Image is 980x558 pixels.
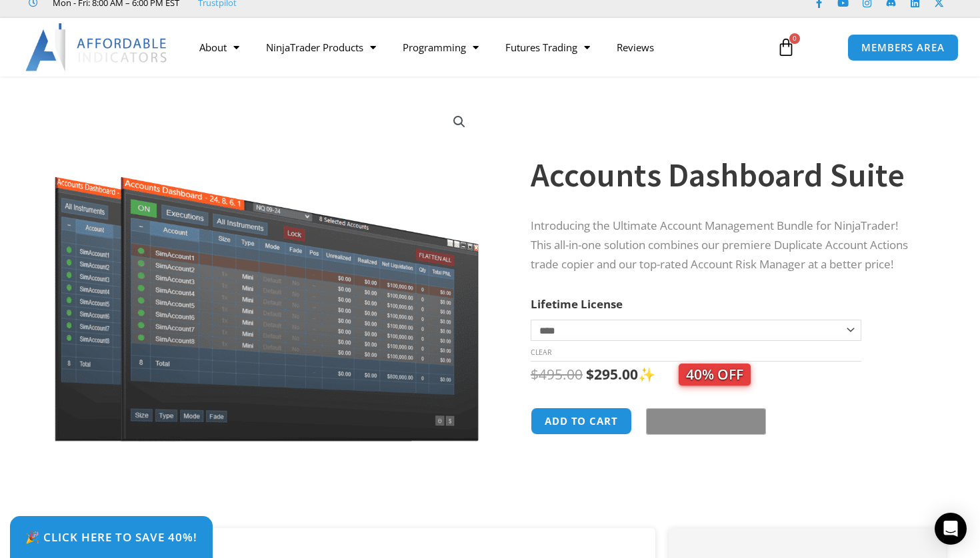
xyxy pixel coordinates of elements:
[492,32,603,63] a: Futures Trading
[25,23,169,71] img: LogoAI | Affordable Indicators – NinjaTrader
[186,32,253,63] a: About
[603,32,667,63] a: Reviews
[847,34,959,61] a: MEMBERS AREA
[586,365,594,384] span: $
[389,32,492,63] a: Programming
[10,516,213,558] a: 🎉 Click Here to save 40%!
[586,365,638,384] bdi: 295.00
[789,33,800,44] span: 0
[935,513,967,545] div: Open Intercom Messenger
[679,364,751,386] span: 40% OFF
[25,531,197,543] span: 🎉 Click Here to save 40%!
[861,43,945,53] span: MEMBERS AREA
[447,110,471,134] a: View full-screen image gallery
[638,365,751,384] span: ✨
[531,348,551,357] a: Clear options
[531,365,583,384] bdi: 495.00
[531,408,632,435] button: Add to cart
[531,152,920,198] h1: Accounts Dashboard Suite
[531,296,623,312] label: Lifetime License
[757,28,815,67] a: 0
[646,408,766,435] button: Buy with GPay
[531,365,539,384] span: $
[531,216,920,274] p: Introducing the Ultimate Account Management Bundle for NinjaTrader! This all-in-one solution comb...
[253,32,389,63] a: NinjaTrader Products
[186,32,765,63] nav: Menu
